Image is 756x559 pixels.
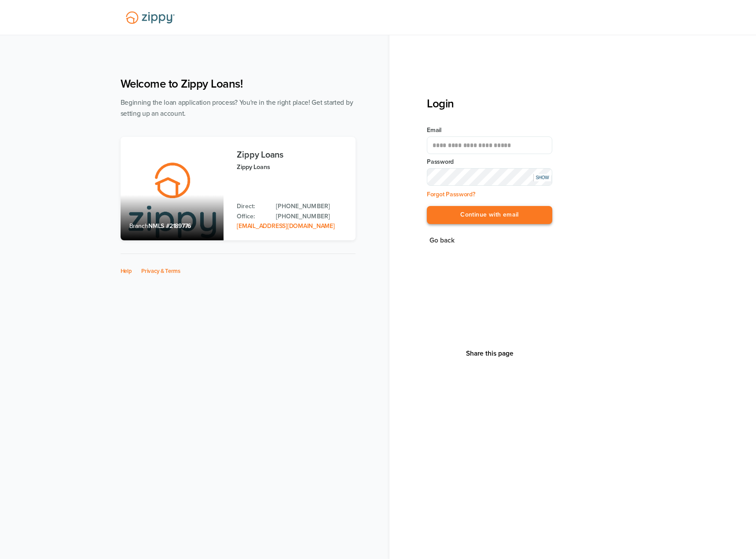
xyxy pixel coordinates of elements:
[129,222,149,230] span: Branch
[237,222,334,230] a: Email Address: zippyguide@zippymh.com
[427,235,457,246] button: Go back
[427,206,552,224] button: Continue with email
[148,222,191,230] span: NMLS #2189776
[121,268,132,275] a: Help
[427,168,552,186] input: Input Password
[121,99,353,118] span: Beginning the loan application process? You're in the right place! Get started by setting up an a...
[237,212,267,221] p: Office:
[121,7,180,28] img: Lender Logo
[237,162,346,172] p: Zippy Loans
[427,191,475,198] a: Forgot Password?
[427,136,552,154] input: Email Address
[276,212,346,221] a: Office Phone: 512-975-2947
[121,77,356,91] h1: Welcome to Zippy Loans!
[237,202,267,211] p: Direct:
[427,97,552,110] h3: Login
[276,202,346,211] a: Direct Phone: 512-975-2947
[141,268,180,275] a: Privacy & Terms
[427,158,552,166] label: Password
[533,174,551,181] div: SHOW
[427,126,552,135] label: Email
[237,150,346,160] h3: Zippy Loans
[463,349,516,358] button: Share This Page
